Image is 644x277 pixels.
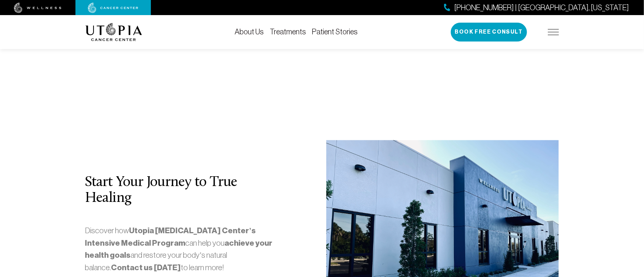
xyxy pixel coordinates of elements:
img: cancer center [88,3,138,13]
a: Patient Stories [312,28,358,36]
img: wellness [14,3,61,13]
strong: Utopia [MEDICAL_DATA] Center’s Intensive Medical Program [85,226,256,248]
a: [PHONE_NUMBER] | [GEOGRAPHIC_DATA], [US_STATE] [444,2,629,13]
p: Discover how can help you and restore your body’s natural balance. to learn more! [85,225,277,274]
img: icon-hamburger [548,29,559,35]
a: Contact us [DATE] [111,263,181,272]
a: Treatments [270,28,306,36]
img: logo [85,23,142,41]
a: About Us [235,28,264,36]
span: [PHONE_NUMBER] | [GEOGRAPHIC_DATA], [US_STATE] [454,2,629,13]
h2: Start Your Journey to True Healing [85,175,277,206]
button: Book Free Consult [451,23,527,42]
